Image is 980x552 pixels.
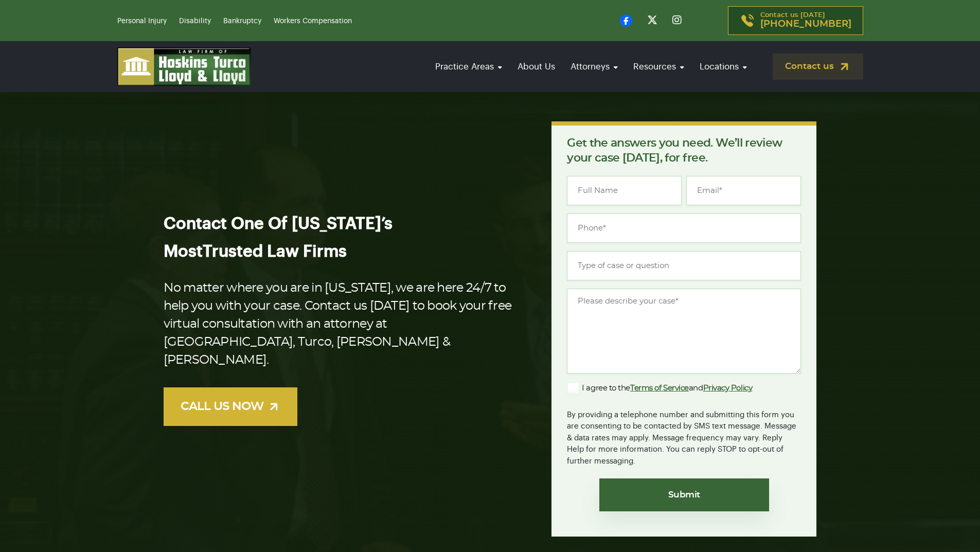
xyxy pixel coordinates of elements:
[117,17,167,25] a: Personal Injury
[630,384,689,392] a: Terms of Service
[567,176,682,205] input: Full Name
[164,216,393,232] span: Contact One Of [US_STATE]’s
[760,19,851,29] span: [PHONE_NUMBER]
[512,52,560,81] a: About Us
[694,52,752,81] a: Locations
[760,12,851,29] p: Contact us [DATE]
[164,279,519,369] p: No matter where you are in [US_STATE], we are here 24/7 to help you with your case. Contact us [D...
[274,17,352,25] a: Workers Compensation
[268,400,280,413] img: arrow-up-right-light.svg
[567,403,801,468] div: By providing a telephone number and submitting this form you are consenting to be contacted by SM...
[164,243,203,260] span: Most
[567,136,801,166] p: Get the answers you need. We’ll review your case [DATE], for free.
[773,54,863,80] a: Contact us
[203,243,347,260] span: Trusted Law Firms
[599,478,769,511] input: Submit
[567,251,801,280] input: Type of case or question
[223,17,261,25] a: Bankruptcy
[164,387,297,426] a: CALL US NOW
[628,52,689,81] a: Resources
[567,382,752,395] label: I agree to the and
[703,384,753,392] a: Privacy Policy
[565,52,623,81] a: Attorneys
[430,52,507,81] a: Practice Areas
[567,213,801,243] input: Phone*
[686,176,801,205] input: Email*
[179,17,211,25] a: Disability
[117,47,251,86] img: logo
[728,6,863,35] a: Contact us [DATE][PHONE_NUMBER]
